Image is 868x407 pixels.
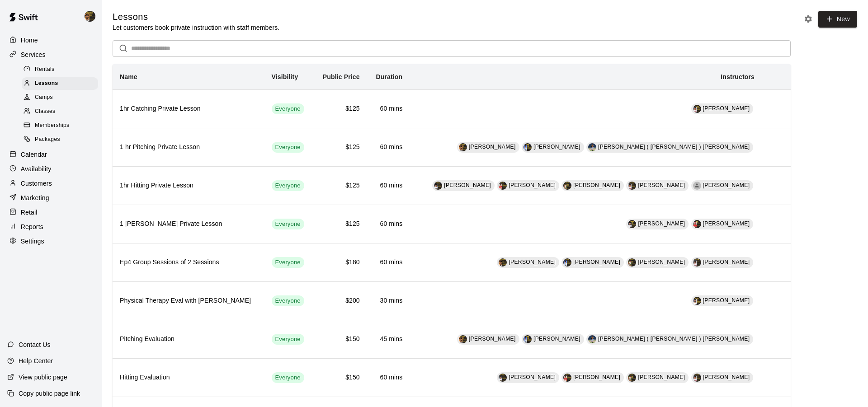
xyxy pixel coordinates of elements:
h6: $180 [321,257,360,267]
p: Let customers book private instruction with staff members. [113,23,279,32]
img: Julian Hunt [499,182,507,190]
span: Everyone [272,297,304,305]
b: Name [120,73,137,80]
span: [PERSON_NAME] [509,259,556,265]
h6: 60 mins [374,104,403,114]
div: This service is visible to all of your customers [272,334,304,345]
p: View public page [19,373,67,382]
img: Stephen Alemais [628,220,636,228]
span: Everyone [272,143,304,152]
a: Customers [7,177,94,190]
span: [PERSON_NAME] [703,259,750,265]
img: Roldani Baldwin [628,182,636,190]
h6: Pitching Evaluation [120,334,257,344]
img: Julio ( Ricky ) Eusebio [588,335,596,343]
span: [PERSON_NAME] [444,182,491,188]
div: This service is visible to all of your customers [272,142,304,153]
img: Stephen Alemais [434,182,442,190]
p: Contact Us [19,340,51,349]
h6: 30 mins [374,296,403,306]
div: Julian Hunt [693,220,701,228]
span: [PERSON_NAME] [703,105,750,112]
a: Marketing [7,191,94,205]
a: Rentals [22,62,102,76]
div: Jason Ramos [693,182,701,190]
span: [PERSON_NAME] [638,182,685,188]
b: Visibility [272,73,298,80]
h6: 60 mins [374,181,403,191]
h5: Lessons [113,11,279,23]
img: Julio ( Ricky ) Eusebio [588,143,596,151]
div: Melvin Garcia [563,182,571,190]
span: [PERSON_NAME] ( [PERSON_NAME] ) [PERSON_NAME] [598,336,750,342]
a: Home [7,33,94,47]
div: This service is visible to all of your customers [272,180,304,191]
h6: 1 hr Pitching Private Lesson [120,142,257,152]
h6: 60 mins [374,257,403,267]
img: Roldani Baldwin [693,258,701,267]
h6: $125 [321,219,360,229]
span: [PERSON_NAME] [703,182,750,188]
span: Camps [35,93,53,102]
h6: Physical Therapy Eval with [PERSON_NAME] [120,296,257,306]
h6: 1 [PERSON_NAME] Private Lesson [120,219,257,229]
b: Duration [376,73,403,80]
span: Everyone [272,335,304,344]
h6: 60 mins [374,219,403,229]
a: Retail [7,206,94,219]
img: Mariel Checo [563,258,571,267]
a: Reports [7,220,94,234]
div: Lessons [22,77,98,90]
img: Stephen Alemais [499,374,507,382]
h6: $125 [321,142,360,152]
a: Availability [7,162,94,176]
span: [PERSON_NAME] [638,259,685,265]
span: Everyone [272,374,304,382]
p: Help Center [19,356,53,365]
span: [PERSON_NAME] [509,182,556,188]
a: Classes [22,105,102,119]
div: Nestor Bautista [693,297,701,305]
div: Services [7,48,94,61]
div: This service is visible to all of your customers [272,103,304,114]
h6: Ep4 Group Sessions of 2 Sessions [120,257,257,267]
a: Calendar [7,148,94,161]
p: Settings [21,237,44,246]
img: Roldani Baldwin [693,374,701,382]
span: [PERSON_NAME] [573,259,620,265]
img: Mariel Checo [524,335,532,343]
p: Calendar [21,150,47,159]
span: [PERSON_NAME] [533,336,580,342]
span: [PERSON_NAME] [469,144,516,150]
img: Francisco Gracesqui [499,258,507,267]
span: [PERSON_NAME] [703,374,750,380]
span: [PERSON_NAME] [573,374,620,380]
div: Packages [22,133,98,146]
span: [PERSON_NAME] [469,336,516,342]
img: Francisco Gracesqui [85,11,95,22]
div: This service is visible to all of your customers [272,219,304,229]
img: Melvin Garcia [628,258,636,267]
h6: $150 [321,373,360,383]
h6: 1hr Catching Private Lesson [120,104,257,114]
span: [PERSON_NAME] [638,220,685,227]
span: [PERSON_NAME] [703,220,750,227]
div: Francisco Gracesqui [83,7,102,25]
div: Rentals [22,63,98,76]
span: Memberships [35,121,69,130]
